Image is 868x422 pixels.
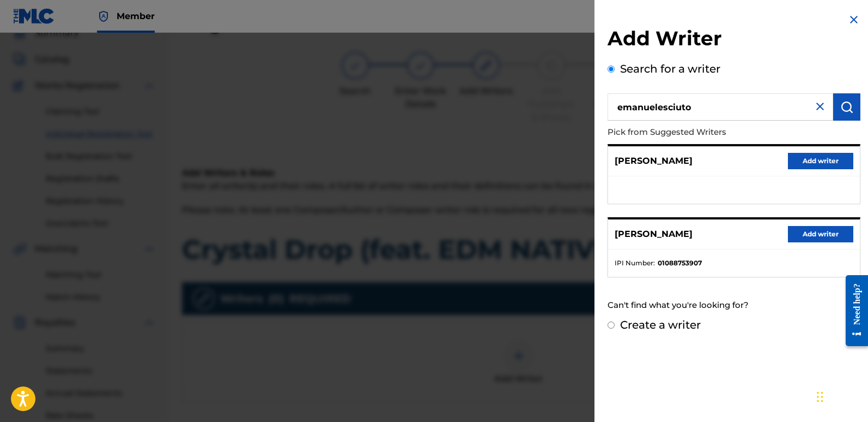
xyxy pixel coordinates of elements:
button: Add writer [788,153,853,169]
button: Add writer [788,226,853,242]
label: Search for a writer [620,62,720,75]
h2: Add Writer [608,26,860,54]
span: Member [117,10,155,22]
p: Pick from Suggested Writers [608,121,798,144]
img: close [814,100,827,113]
p: [PERSON_NAME] [615,154,693,168]
label: Create a writer [620,318,701,331]
iframe: Resource Center [837,267,868,355]
input: Search writer's name or IPI Number [608,93,833,121]
p: [PERSON_NAME] [615,228,693,241]
strong: 01088753907 [658,258,702,268]
div: Ziehen [817,381,823,413]
div: Can't find what you're looking for? [608,294,860,317]
img: Top Rightsholder [97,10,110,23]
img: Search Works [840,100,853,114]
iframe: Chat Widget [814,370,868,422]
div: Chat-Widget [814,370,868,422]
span: IPI Number : [615,258,655,268]
img: MLC Logo [13,8,55,24]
